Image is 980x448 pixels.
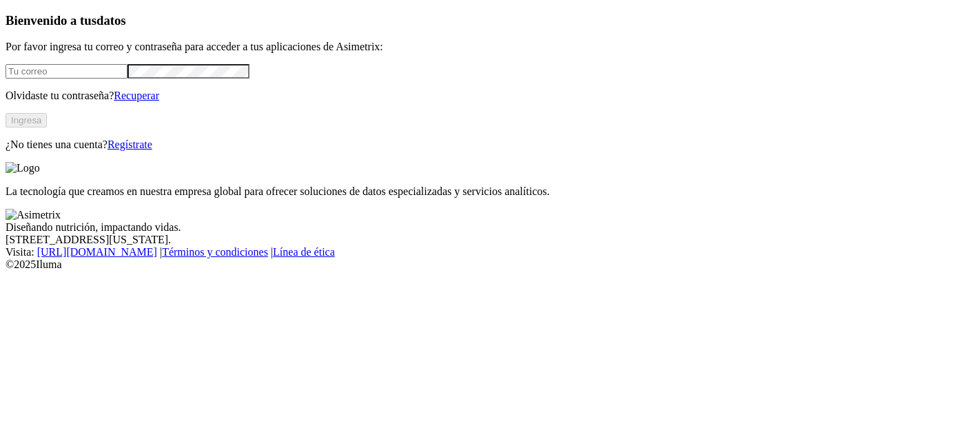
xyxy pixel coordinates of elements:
[6,246,974,258] div: Visita : | |
[273,246,335,258] a: Línea de ética
[96,13,126,28] span: datos
[6,185,974,198] p: La tecnología que creamos en nuestra empresa global para ofrecer soluciones de datos especializad...
[6,234,974,246] div: [STREET_ADDRESS][US_STATE].
[6,221,974,234] div: Diseñando nutrición, impactando vidas.
[6,41,974,53] p: Por favor ingresa tu correo y contraseña para acceder a tus aplicaciones de Asimetrix:
[6,139,974,151] p: ¿No tienes una cuenta?
[6,90,974,102] p: Olvidaste tu contraseña?
[162,246,268,258] a: Términos y condiciones
[6,64,127,79] input: Tu correo
[6,113,47,128] button: Ingresa
[6,258,974,271] div: © 2025 Iluma
[6,209,61,221] img: Asimetrix
[114,90,159,101] a: Recuperar
[6,162,40,174] img: Logo
[6,13,974,28] h3: Bienvenido a tus
[108,139,152,150] a: Regístrate
[37,246,157,258] a: [URL][DOMAIN_NAME]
